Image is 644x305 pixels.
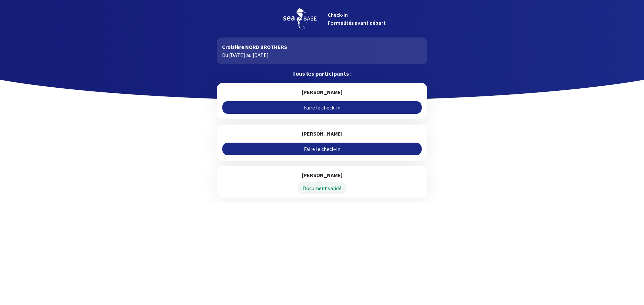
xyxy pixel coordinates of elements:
p: Du [DATE] au [DATE] [222,51,422,59]
a: Faire le check-in [222,143,421,155]
span: Document validé [298,182,347,194]
h5: [PERSON_NAME] [222,171,421,179]
h5: [PERSON_NAME] [222,88,421,96]
a: Faire le check-in [222,101,421,114]
img: logo_seabase.svg [283,8,317,29]
span: Check-in Formalités avant départ [328,11,386,26]
p: Croisière NORD BROTHERS [222,43,422,51]
h5: [PERSON_NAME] [222,130,421,137]
p: Tous les participants : [217,70,427,78]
